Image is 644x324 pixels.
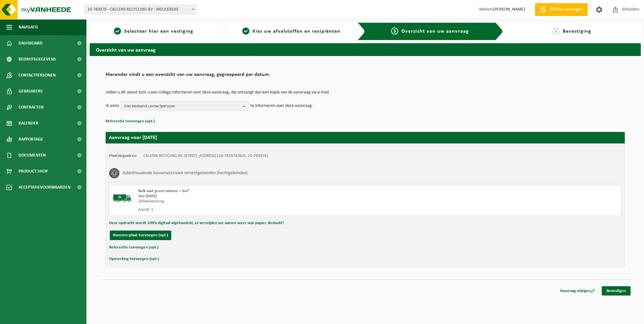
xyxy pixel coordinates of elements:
[19,99,44,115] span: Contracten
[114,28,121,35] span: 1
[124,29,193,34] span: Selecteer hier een vestiging
[19,19,38,35] span: Navigatie
[231,28,353,35] a: 2Kies uw afvalstoffen en recipiënten
[106,72,625,81] h2: Hieronder vindt u een overzicht van uw aanvraag, gegroepeerd per datum.
[552,28,559,35] span: 4
[242,28,249,35] span: 2
[123,168,247,178] h3: Asbesthoudende bouwmaterialen cementgebonden (hechtgebonden)
[391,28,398,35] span: 3
[138,189,189,193] span: Bulk vast groot volume > 6m³
[109,255,159,263] button: Opmerking toevoegen (opt.)
[106,117,155,126] button: Referentie toevoegen (opt.)
[138,194,157,198] strong: Van [DATE]
[19,51,56,67] span: Bedrijfsgegevens
[401,29,469,34] span: Overzicht van uw aanvraag
[253,29,341,34] span: Kies uw afvalstoffen en recipiënten
[110,231,171,240] button: Nummerplaat toevoegen (opt.)
[250,101,313,111] p: te informeren over deze aanvraag.
[121,101,249,111] button: Kies bestaand contactpersoon
[109,219,284,227] button: Deze opdracht wordt 100% digitaal afgehandeld, zo vermijden we samen weer wat papier. Bedankt!
[493,7,525,12] strong: [PERSON_NAME]
[109,154,137,158] strong: Plaatsingsadres:
[19,147,46,163] span: Documenten
[109,135,157,140] strong: Aanvraag voor [DATE]
[19,35,43,51] span: Dashboard
[85,5,196,14] span: 10-783976 - CALLENS RECYCLING BV - MEULEBEKE
[535,3,588,16] a: Offerte aanvragen
[85,5,197,14] span: 10-783976 - CALLENS RECYCLING BV - MEULEBEKE
[106,90,625,95] p: Indien u dit wenst kunt u een collega informeren over deze aanvraag, die ontvangt dan een kopie v...
[555,286,600,296] a: Aanvraag wijzigen
[19,163,48,179] span: Product Shop
[19,131,43,147] span: Rapportage
[143,153,268,158] td: CALLENS RECYCLING BV, [STREET_ADDRESS] (10-783976/BUS, 10-783976)
[93,28,215,35] a: 1Selecteer hier een vestiging
[19,83,43,99] span: Gebruikers
[113,189,132,208] img: BL-SO-LV.png
[602,286,631,296] a: Bevestigen
[138,199,391,204] div: Zelfaanlevering
[90,43,641,56] h2: Overzicht van uw aanvraag
[106,101,119,111] p: Ik wens
[138,207,391,212] div: Aantal: 1
[19,179,70,195] span: Acceptatievoorwaarden
[19,67,56,83] span: Contactpersonen
[563,29,591,34] span: Bevestiging
[548,6,584,13] span: Offerte aanvragen
[124,101,240,111] span: Kies bestaand contactpersoon
[19,115,38,131] span: Kalender
[109,243,158,252] button: Referentie toevoegen (opt.)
